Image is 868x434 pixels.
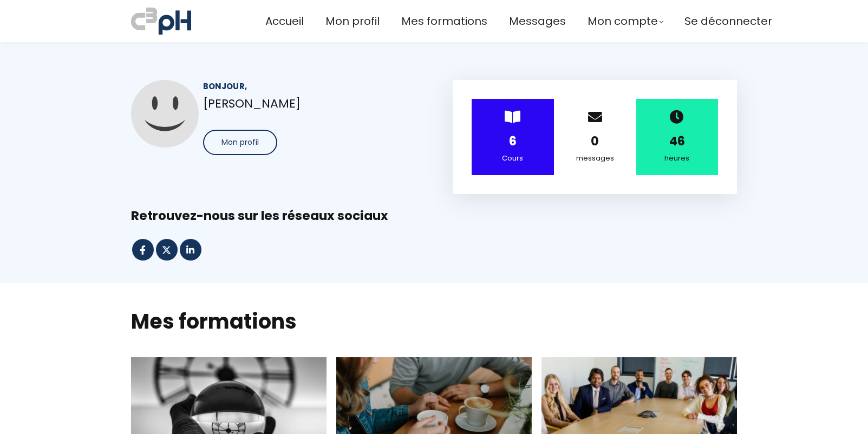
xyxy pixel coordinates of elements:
button: Mon profil [203,130,277,155]
div: messages [567,152,623,164]
strong: 0 [591,133,599,150]
iframe: chat widget [5,410,116,434]
a: Accueil [265,12,304,30]
h2: Mes formations [131,308,738,335]
strong: 6 [509,133,517,150]
a: Messages [509,12,566,30]
div: heures [650,152,705,164]
a: Se déconnecter [684,12,772,30]
p: [PERSON_NAME] [203,94,415,113]
div: Retrouvez-nous sur les réseaux sociaux [131,208,738,224]
a: Mes formations [401,12,487,30]
div: Bonjour, [203,80,415,92]
span: Mon compte [588,12,658,30]
a: Mon profil [325,12,380,30]
span: Mon profil [221,137,259,148]
div: > [472,99,554,175]
img: 65e587d4248a3990f504bc31.jpg [131,80,199,148]
img: a70bc7685e0efc0bd0b04b3506828469.jpeg [131,5,191,37]
div: Cours [485,152,540,164]
strong: 46 [669,133,685,150]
